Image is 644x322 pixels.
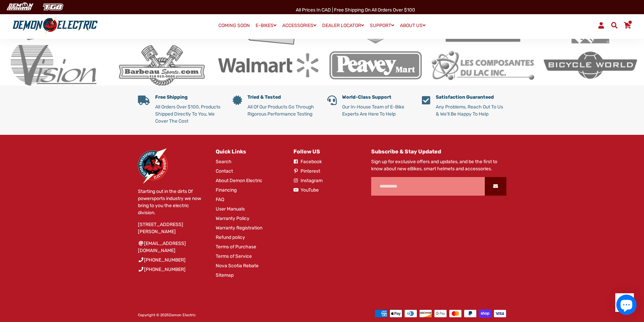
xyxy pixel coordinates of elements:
span: All Prices in CAD | Free shipping on all orders over $100 [296,7,415,13]
a: [PHONE_NUMBER] [138,256,186,264]
a: User Manuals [216,205,245,213]
p: Starting out in the dirts Of powersports industry we now bring to you the electric division. [138,188,206,216]
a: Financing [216,187,237,194]
p: Any Problems, Reach Out To Us & We'll Be Happy To Help [436,103,506,118]
h5: World-Class Support [342,95,412,100]
a: FAQ [216,196,224,203]
p: All Of Our Products Go Through Rigorous Performance Testing [247,103,317,118]
h5: Free Shipping [155,95,222,100]
a: Sitemap [216,272,234,279]
a: COMING SOON [216,21,252,30]
a: Terms of Service [216,253,252,260]
a: Instagram [293,177,323,184]
inbox-online-store-chat: Shopify online store chat [614,295,639,317]
p: Sign up for exclusive offers and updates, and be the first to know about new eBikes, smart helmet... [371,158,506,172]
img: TGB Canada [39,1,67,13]
a: Warranty Policy [216,215,249,222]
a: DEALER LOCATOR [320,21,366,30]
a: Refund policy [216,234,245,241]
a: Contact [216,168,233,175]
a: Demon Electric [169,313,196,317]
a: Pinterest [293,168,320,175]
h4: Quick Links [216,148,283,155]
a: SUPPORT [367,21,397,30]
a: YouTube [293,187,319,194]
h4: Follow US [293,148,361,155]
a: Warranty Registration [216,224,262,231]
a: [EMAIL_ADDRESS][DOMAIN_NAME] [138,240,206,254]
img: Demon Electric [3,1,36,13]
h5: Satisfaction Guaranteed [436,95,506,100]
a: ACCESSORIES [280,21,319,30]
a: About Demon Electric [216,177,262,184]
img: Demon Electric logo [10,17,100,34]
a: Nova Scotia Rebate [216,262,259,269]
p: All Orders Over $100, Products Shipped Directly To You, We Cover The Cost [155,103,222,125]
span: Copyright © 2025 [138,313,196,317]
a: ABOUT US [398,21,428,30]
a: Terms of Purchase [216,243,256,250]
p: [STREET_ADDRESS][PERSON_NAME] [138,221,206,235]
h4: Subscribe & Stay Updated [371,148,506,155]
a: [PHONE_NUMBER] [138,266,186,273]
a: E-BIKES [253,21,279,30]
h5: Tried & Tested [247,95,317,100]
p: Our In-House Team of E-Bike Experts Are Here To Help [342,103,412,118]
img: Demon Electric [138,148,168,183]
a: Facebook [293,158,322,165]
a: Search [216,158,232,165]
